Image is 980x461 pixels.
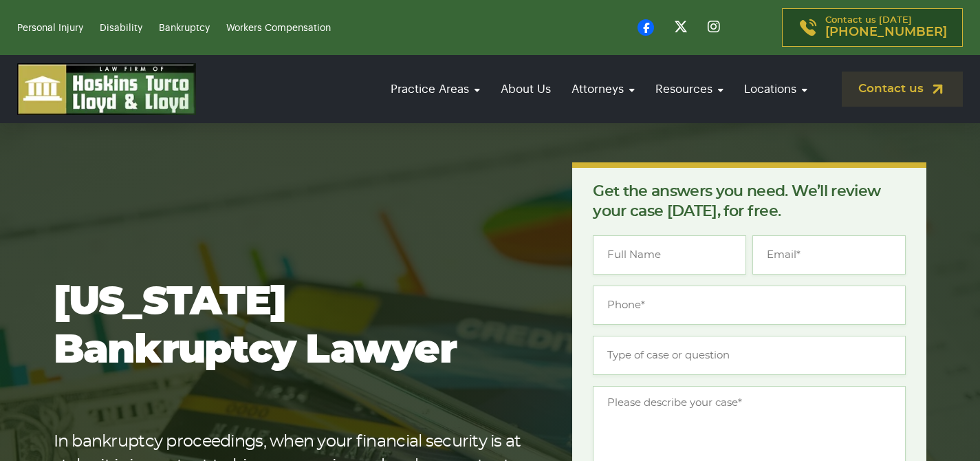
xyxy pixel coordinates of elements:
[593,336,906,375] input: Type of case or question
[825,16,947,39] p: Contact us [DATE]
[159,23,210,33] a: Bankruptcy
[17,23,83,33] a: Personal Injury
[593,182,906,222] p: Get the answers you need. We’ll review your case [DATE], for free.
[649,69,730,109] a: Resources
[384,69,487,109] a: Practice Areas
[54,279,529,375] h1: [US_STATE] Bankruptcy Lawyer
[825,25,947,39] span: [PHONE_NUMBER]
[752,235,906,275] input: Email*
[737,69,814,109] a: Locations
[565,69,642,109] a: Attorneys
[782,8,963,47] a: Contact us [DATE][PHONE_NUMBER]
[100,23,142,33] a: Disability
[842,72,963,107] a: Contact us
[494,69,558,109] a: About Us
[17,63,196,115] img: logo
[593,235,746,275] input: Full Name
[226,23,331,33] a: Workers Compensation
[593,286,906,325] input: Phone*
